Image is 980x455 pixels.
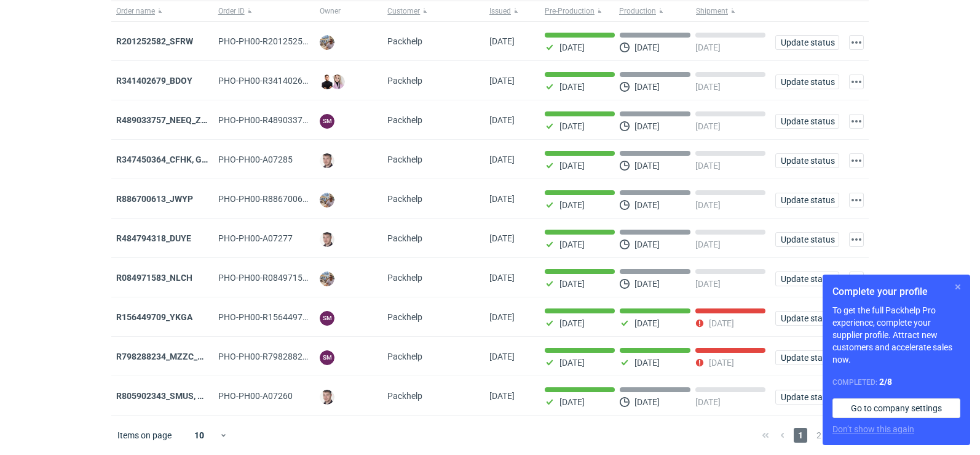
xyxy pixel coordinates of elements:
span: Packhelp [387,391,422,401]
p: [DATE] [559,397,585,407]
span: Pre-Production [545,6,595,16]
span: 25/09/2025 [489,155,515,164]
p: [DATE] [709,318,734,328]
span: PHO-PH00-R341402679_BDOY [218,76,338,86]
button: Don’t show this again [832,423,914,435]
span: 24/09/2025 [489,233,515,243]
span: Update status [781,275,834,283]
button: Actions [849,193,864,207]
span: Packhelp [387,36,422,46]
span: Order ID [218,6,245,16]
span: Packhelp [387,352,422,361]
span: 2 [812,428,826,443]
span: Packhelp [387,115,422,125]
a: R084971583_NLCH [116,273,192,283]
span: 30/09/2025 [489,36,515,46]
span: 29/09/2025 [489,115,515,125]
span: Update status [781,353,834,362]
span: Issued [489,6,511,16]
img: Michał Palasek [320,35,334,50]
p: [DATE] [695,397,721,407]
span: Update status [781,117,834,126]
a: R347450364_CFHK, GKSJ [116,155,218,164]
p: [DATE] [559,358,585,368]
img: Michał Palasek [320,272,334,286]
figcaption: SM [320,311,334,326]
span: 29/09/2025 [489,76,515,86]
button: Update status [775,311,839,326]
div: 10 [180,427,219,444]
span: Packhelp [387,233,422,243]
a: R201252582_SFRW [116,36,193,46]
p: [DATE] [709,358,734,368]
button: Actions [849,114,864,129]
h1: Complete your profile [832,284,960,299]
strong: R805902343_SMUS, XBDT [116,391,219,401]
button: Update status [775,272,839,286]
p: [DATE] [695,279,721,289]
strong: R156449709_YKGA [116,312,192,322]
button: Actions [849,74,864,89]
p: [DATE] [559,121,585,131]
button: Actions [849,232,864,247]
button: Update status [775,153,839,168]
p: To get the full Packhelp Pro experience, complete your supplier profile. Attract new customers an... [832,304,960,366]
p: [DATE] [634,161,660,171]
p: [DATE] [634,318,660,328]
a: R489033757_NEEQ_ZVYP_WVPK_PHVG_SDDZ_GAYC [116,115,324,125]
span: Update status [781,314,834,323]
span: 22/09/2025 [489,352,515,361]
p: [DATE] [634,358,660,368]
span: Packhelp [387,76,422,86]
span: PHO-PH00-R201252582_SFRW [218,36,339,46]
figcaption: SM [320,350,334,365]
span: 24/09/2025 [489,273,515,283]
p: [DATE] [695,240,721,249]
span: Items on page [117,429,172,441]
p: [DATE] [695,42,721,52]
span: PHO-PH00-R084971583_NLCH [218,273,339,283]
button: Customer [382,1,484,21]
a: R341402679_BDOY [116,76,192,86]
button: Update status [775,114,839,129]
span: 1 [794,428,807,443]
span: Production [619,6,656,16]
span: PHO-PH00-R156449709_YKGA [218,312,338,322]
img: Maciej Sikora [320,153,334,168]
p: [DATE] [559,82,585,92]
p: [DATE] [559,318,585,328]
p: [DATE] [634,240,660,249]
p: [DATE] [559,161,585,171]
a: R886700613_JWYP [116,194,193,204]
span: Packhelp [387,273,422,283]
strong: 2 / 8 [879,377,892,387]
button: Update status [775,350,839,365]
img: Maciej Sikora [320,232,334,247]
a: R484794318_DUYE [116,233,191,243]
a: R798288234_MZZC_YZOD [116,352,220,361]
button: Production [617,1,694,21]
button: Shipment [694,1,770,21]
button: Update status [775,74,839,89]
span: Packhelp [387,155,422,164]
button: Issued [484,1,540,21]
img: Michał Palasek [320,193,334,207]
p: [DATE] [559,200,585,210]
button: Update status [775,193,839,207]
p: [DATE] [634,121,660,131]
img: Klaudia Wiśniewska [330,74,345,89]
p: [DATE] [695,161,721,171]
button: Update status [775,232,839,247]
span: Shipment [696,6,728,16]
button: Order ID [213,1,315,21]
img: Maciej Sikora [320,390,334,405]
button: Actions [849,153,864,168]
span: Owner [320,6,341,16]
p: [DATE] [559,42,585,52]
